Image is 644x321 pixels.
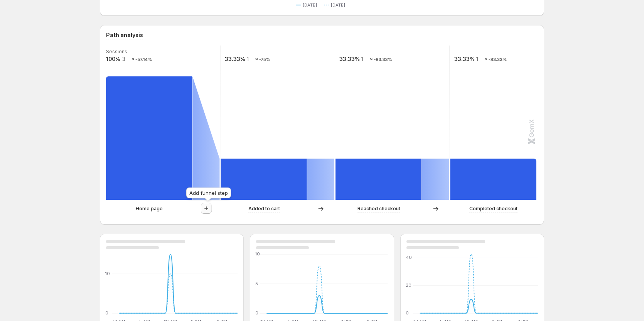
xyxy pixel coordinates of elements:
text: 0 [255,310,258,316]
path: Reached checkout: 1 [335,159,421,200]
text: -75% [259,57,270,62]
span: [DATE] [303,2,317,8]
text: 1 [247,56,249,62]
p: Completed checkout [469,205,518,213]
text: 1 [361,56,363,62]
p: Reached checkout [357,205,400,213]
p: Home page [136,205,163,213]
text: 33.33% [454,56,475,62]
text: 0 [105,310,108,316]
text: -83.33% [489,57,507,62]
text: 100% [106,56,120,62]
h3: Path analysis [106,31,143,39]
path: Completed checkout: 1 [450,159,536,200]
text: 40 [406,255,412,260]
button: [DATE] [296,0,320,10]
text: -83.33% [374,57,392,62]
text: 3 [122,56,125,62]
text: 33.33% [339,56,360,62]
text: 0 [406,310,409,316]
path: Added to cart: 1 [221,159,307,200]
text: 10 [105,271,110,276]
text: 33.33% [225,56,245,62]
button: [DATE] [324,0,348,10]
text: 10 [255,251,260,257]
text: 5 [255,281,258,286]
p: Added to cart [248,205,280,213]
span: [DATE] [331,2,345,8]
text: 20 [406,282,411,288]
text: 1 [476,56,478,62]
text: Sessions [106,49,127,54]
text: -57.14% [135,57,152,62]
